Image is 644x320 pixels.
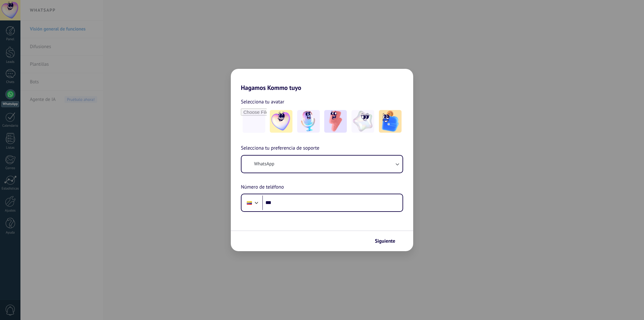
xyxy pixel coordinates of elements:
h2: Hagamos Kommo tuyo [231,69,413,91]
img: -4.jpeg [352,110,374,133]
button: WhatsApp [241,156,402,173]
div: Colombia: + 57 [243,196,255,209]
span: Selecciona tu avatar [241,98,284,106]
span: Selecciona tu preferencia de soporte [241,144,319,152]
span: Siguiente [375,239,395,243]
img: -1.jpeg [270,110,292,133]
img: -3.jpeg [324,110,347,133]
button: Siguiente [372,236,404,246]
span: WhatsApp [254,161,274,167]
img: -5.jpeg [379,110,402,133]
img: -2.jpeg [297,110,320,133]
span: Número de teléfono [241,183,284,191]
